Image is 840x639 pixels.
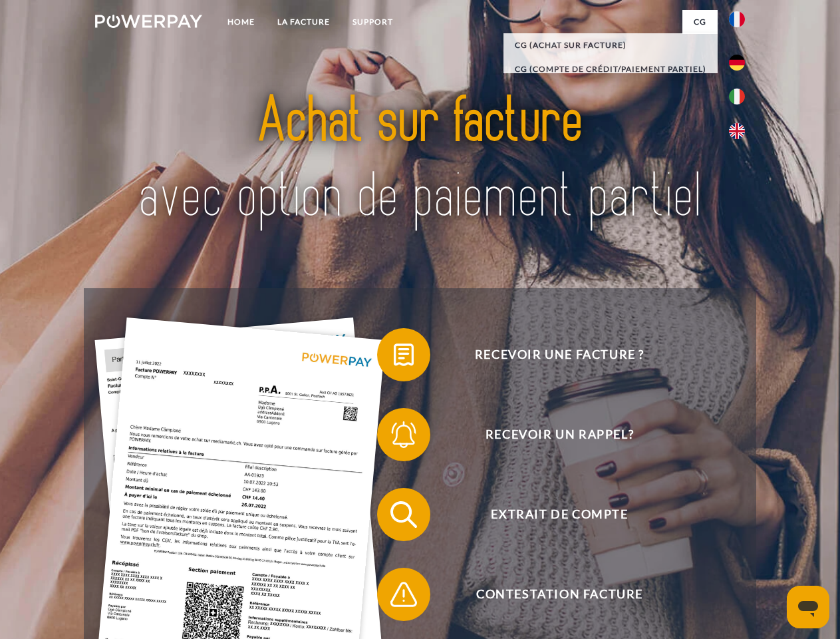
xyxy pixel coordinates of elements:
[503,57,718,81] a: CG (Compte de crédit/paiement partiel)
[729,55,745,71] img: de
[216,10,266,34] a: Home
[396,488,722,541] span: Extrait de compte
[377,568,723,621] button: Contestation Facture
[396,408,722,461] span: Recevoir un rappel?
[387,498,420,531] img: qb_search.svg
[503,33,718,57] a: CG (achat sur facture)
[387,578,420,611] img: qb_warning.svg
[266,10,341,34] a: LA FACTURE
[341,10,404,34] a: Support
[377,488,723,541] button: Extrait de compte
[387,338,420,371] img: qb_bill.svg
[729,11,745,27] img: fr
[377,408,723,461] button: Recevoir un rappel?
[396,568,722,621] span: Contestation Facture
[127,64,713,255] img: title-powerpay_fr.svg
[396,328,722,381] span: Recevoir une facture ?
[729,123,745,139] img: en
[387,418,420,451] img: qb_bell.svg
[729,89,745,105] img: it
[787,586,829,628] iframe: Bouton de lancement de la fenêtre de messagerie
[682,10,718,34] a: CG
[377,328,723,381] button: Recevoir une facture ?
[95,15,202,28] img: logo-powerpay-white.svg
